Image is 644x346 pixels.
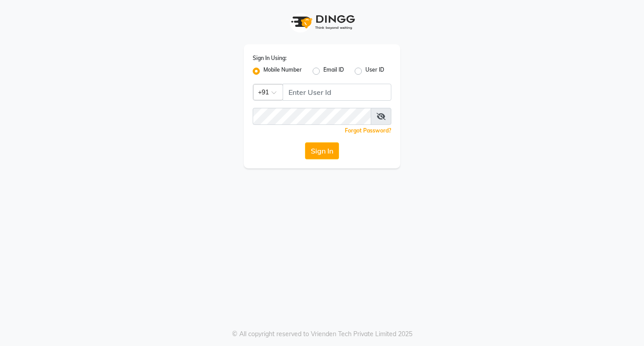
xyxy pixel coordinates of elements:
button: Sign In [305,142,339,159]
label: User ID [365,66,384,77]
img: logo1.svg [286,9,358,35]
label: Sign In Using: [253,54,287,62]
label: Mobile Number [263,66,302,77]
a: Forgot Password? [345,127,391,134]
input: Username [283,84,391,101]
input: Username [253,108,371,125]
label: Email ID [323,66,344,77]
